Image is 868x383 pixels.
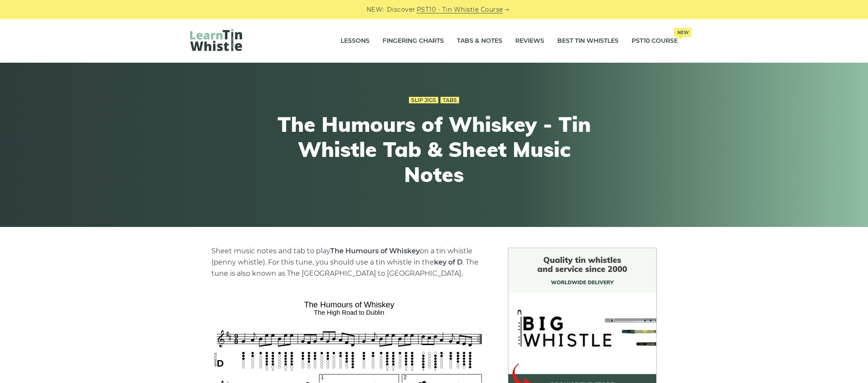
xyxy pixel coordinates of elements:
[632,30,678,52] a: PST10 CourseNew
[211,246,487,279] p: Sheet music notes and tab to play on a tin whistle (penny whistle). For this tune, you should use...
[434,258,463,266] strong: key of D
[409,97,438,104] a: Slip Jigs
[383,30,444,52] a: Fingering Charts
[330,247,420,255] strong: The Humours of Whiskey
[275,112,593,187] h1: The Humours of Whiskey - Tin Whistle Tab & Sheet Music Notes
[557,30,619,52] a: Best Tin Whistles
[341,30,370,52] a: Lessons
[457,30,502,52] a: Tabs & Notes
[515,30,544,52] a: Reviews
[674,28,692,37] span: New
[440,97,459,104] a: Tabs
[190,29,242,51] img: LearnTinWhistle.com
